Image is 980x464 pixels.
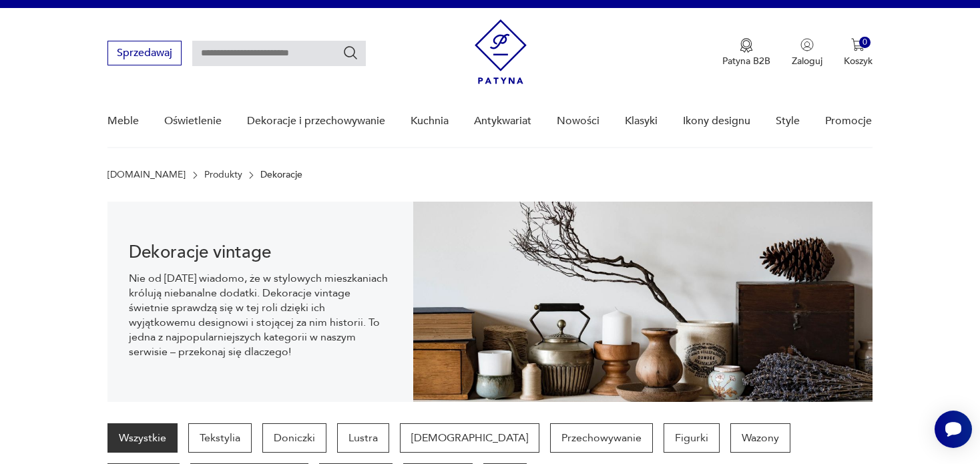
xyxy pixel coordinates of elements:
[107,41,182,65] button: Sprzedawaj
[260,170,302,180] p: Dekoracje
[204,170,242,180] a: Produkty
[107,95,139,147] a: Meble
[935,411,972,448] iframe: Smartsupp widget button
[129,271,392,359] p: Nie od [DATE] wiadomo, że w stylowych mieszkaniach królują niebanalne dodatki. Dekoracje vintage ...
[164,95,222,147] a: Oświetlenie
[342,45,358,61] button: Szukaj
[722,38,770,67] button: Patyna B2B
[413,202,872,402] img: 3afcf10f899f7d06865ab57bf94b2ac8.jpg
[550,423,653,453] a: Przechowywanie
[859,37,871,48] div: 0
[776,95,800,147] a: Style
[107,170,186,180] a: [DOMAIN_NAME]
[722,38,770,67] a: Ikona medaluPatyna B2B
[107,423,178,453] a: Wszystkie
[411,95,449,147] a: Kuchnia
[475,19,527,84] img: Patyna - sklep z meblami i dekoracjami vintage
[851,38,865,51] img: Ikona koszyka
[625,95,658,147] a: Klasyki
[800,38,814,51] img: Ikonka użytkownika
[262,423,326,453] a: Doniczki
[664,423,720,453] a: Figurki
[730,423,790,453] a: Wazony
[129,244,392,260] h1: Dekoracje vintage
[825,95,872,147] a: Promocje
[474,95,531,147] a: Antykwariat
[792,38,822,67] button: Zaloguj
[844,38,873,67] button: 0Koszyk
[247,95,385,147] a: Dekoracje i przechowywanie
[188,423,252,453] a: Tekstylia
[844,55,873,67] p: Koszyk
[740,38,753,53] img: Ikona medalu
[557,95,599,147] a: Nowości
[400,423,539,453] a: [DEMOGRAPHIC_DATA]
[683,95,750,147] a: Ikony designu
[107,49,182,59] a: Sprzedawaj
[792,55,822,67] p: Zaloguj
[722,55,770,67] p: Patyna B2B
[337,423,389,453] a: Lustra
